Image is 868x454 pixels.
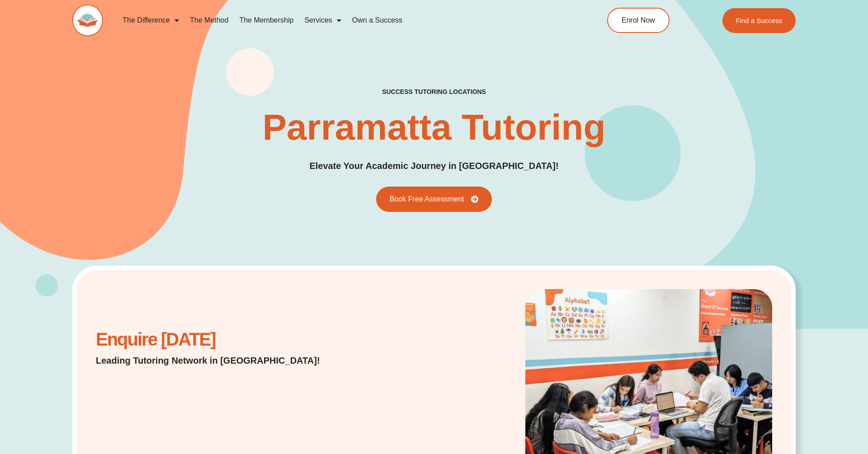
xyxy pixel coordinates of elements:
[622,17,655,24] span: Enrol Now
[117,10,566,31] nav: Menu
[722,8,796,33] a: Find a Success
[607,8,670,33] a: Enrol Now
[96,334,343,345] h2: Enquire [DATE]
[347,10,408,31] a: Own a Success
[234,10,299,31] a: The Membership
[736,17,782,24] span: Find a Success
[184,10,234,31] a: The Method
[263,109,606,145] h1: Parramatta Tutoring
[96,354,343,367] p: Leading Tutoring Network in [GEOGRAPHIC_DATA]!
[376,187,492,212] a: Book Free Assessment
[117,10,184,31] a: The Difference
[309,159,558,173] p: Elevate Your Academic Journey in [GEOGRAPHIC_DATA]!
[390,196,464,203] span: Book Free Assessment
[96,376,306,444] iframe: Website Lead Form
[299,10,346,31] a: Services
[382,88,486,96] h2: success tutoring locations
